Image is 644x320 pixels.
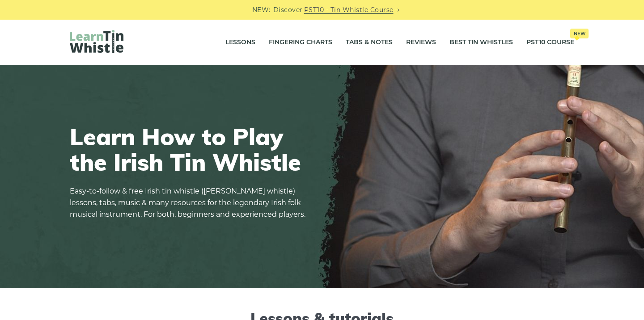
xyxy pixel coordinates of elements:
[70,185,311,220] p: Easy-to-follow & free Irish tin whistle ([PERSON_NAME] whistle) lessons, tabs, music & many resou...
[570,29,589,38] span: New
[70,124,311,175] h1: Learn How to Play the Irish Tin Whistle
[70,30,123,53] img: LearnTinWhistle.com
[526,31,574,54] a: PST10 CourseNew
[346,31,393,54] a: Tabs & Notes
[269,31,332,54] a: Fingering Charts
[406,31,436,54] a: Reviews
[225,31,255,54] a: Lessons
[449,31,513,54] a: Best Tin Whistles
